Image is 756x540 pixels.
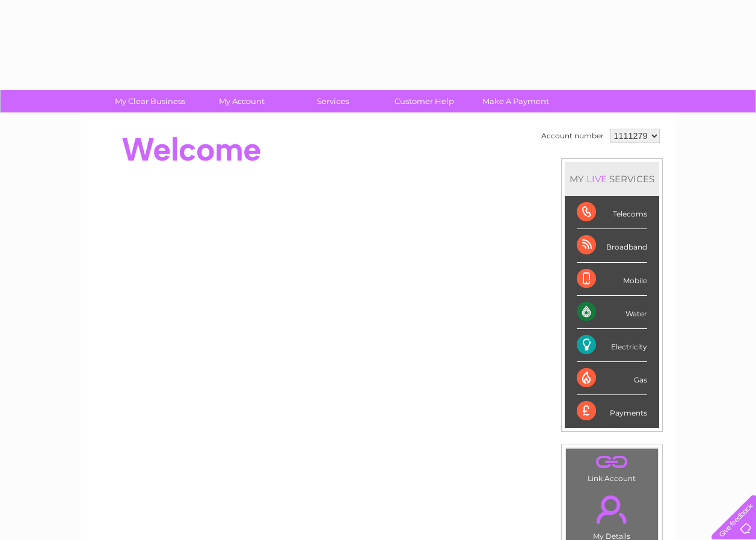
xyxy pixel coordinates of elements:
a: . [569,488,655,530]
div: Gas [577,362,647,395]
a: My Account [192,90,291,112]
div: Water [577,296,647,329]
div: LIVE [584,173,609,185]
div: Broadband [577,229,647,262]
a: . [569,452,655,473]
a: Services [283,90,383,112]
td: Account number [538,126,607,146]
div: Mobile [577,263,647,296]
div: Payments [577,395,647,428]
a: My Clear Business [100,90,200,112]
td: Link Account [565,448,659,486]
div: MY SERVICES [565,162,659,196]
a: Customer Help [375,90,474,112]
a: Make A Payment [466,90,565,112]
div: Telecoms [577,196,647,229]
div: Electricity [577,329,647,362]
